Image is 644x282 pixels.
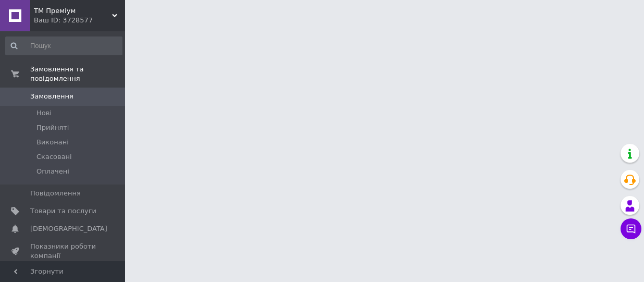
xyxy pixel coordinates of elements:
span: Скасовані [36,152,72,162]
span: ТМ Преміум [34,6,112,16]
input: Пошук [5,36,122,55]
span: Замовлення та повідомлення [30,65,125,83]
button: Чат з покупцем [621,218,641,239]
span: Виконані [36,138,69,147]
span: Товари та послуги [30,206,96,216]
span: Нові [36,108,52,118]
span: Оплачені [36,167,69,176]
span: [DEMOGRAPHIC_DATA] [30,224,107,234]
div: Ваш ID: 3728577 [34,16,125,25]
span: Замовлення [30,92,73,101]
span: Показники роботи компанії [30,242,96,261]
span: Прийняті [36,123,69,132]
span: Повідомлення [30,189,81,198]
